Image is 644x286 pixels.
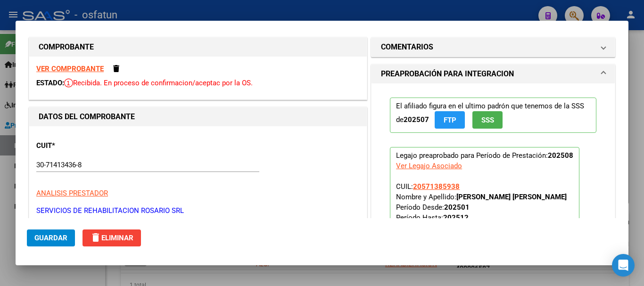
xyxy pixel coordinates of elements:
[396,161,462,171] div: Ver Legajo Asociado
[36,79,64,87] span: ESTADO:
[372,38,615,57] mat-expansion-panel-header: COMENTARIOS
[36,189,108,197] span: ANALISIS PRESTADOR
[372,65,615,83] mat-expansion-panel-header: PREAPROBACIÓN PARA INTEGRACION
[83,229,141,246] button: Eliminar
[36,140,133,151] p: CUIT
[36,205,360,216] p: SERVICIOS DE REHABILITACION ROSARIO SRL
[444,203,470,212] strong: 202501
[472,111,503,129] button: SSS
[39,112,135,121] strong: DATOS DEL COMPROBANTE
[404,115,429,124] strong: 202507
[381,68,514,80] h1: PREAPROBACIÓN PARA INTEGRACION
[390,147,579,272] p: Legajo preaprobado para Período de Prestación:
[381,41,433,53] h1: COMENTARIOS
[444,116,456,124] span: FTP
[27,229,75,246] button: Guardar
[413,182,460,191] span: 20571385938
[396,182,567,243] span: CUIL: Nombre y Apellido: Período Desde: Período Hasta: Admite Dependencia:
[36,65,104,73] a: VER COMPROBANTE
[443,213,469,222] strong: 202512
[435,111,465,129] button: FTP
[39,42,94,51] strong: COMPROBANTE
[548,151,573,160] strong: 202508
[456,193,567,201] strong: [PERSON_NAME] [PERSON_NAME]
[64,79,253,87] span: Recibida. En proceso de confirmacion/aceptac por la OS.
[90,234,133,242] span: Eliminar
[90,232,101,243] mat-icon: delete
[612,254,635,277] div: Open Intercom Messenger
[390,98,596,133] p: El afiliado figura en el ultimo padrón que tenemos de la SSS de
[481,116,494,124] span: SSS
[34,234,67,242] span: Guardar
